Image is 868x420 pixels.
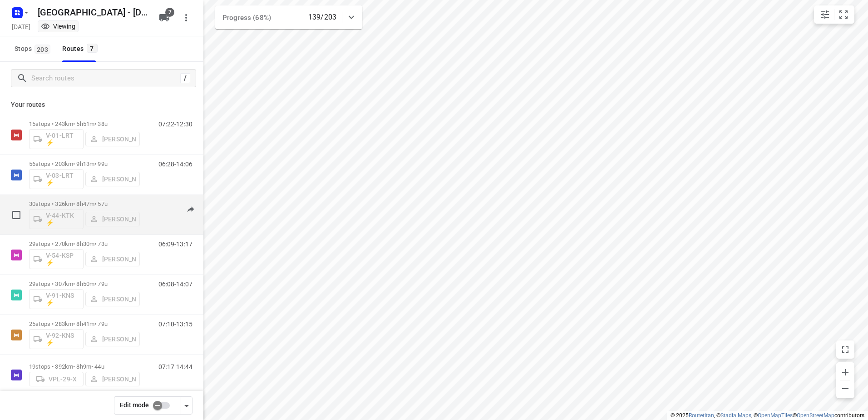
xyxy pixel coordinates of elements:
[7,206,25,224] span: Select
[816,5,834,24] button: Map settings
[15,43,53,55] span: Stops
[758,412,793,419] a: OpenMapTiles
[41,22,75,31] div: You are currently in view mode. To make any changes, go to edit project.
[215,5,362,29] div: Progress (68%)139/203
[689,412,714,419] a: Routetitan
[29,363,140,370] p: 19 stops • 392km • 8h9m • 44u
[158,320,192,328] p: 07:10-13:15
[35,45,50,54] span: 203
[29,200,140,207] p: 30 stops • 326km • 8h47m • 57u
[29,320,140,327] p: 25 stops • 283km • 8h41m • 79u
[158,160,192,168] p: 06:28-14:06
[11,100,192,110] p: Your routes
[308,12,336,23] p: 139/203
[87,44,98,53] span: 7
[120,401,149,409] span: Edit mode
[29,240,140,247] p: 29 stops • 270km • 8h30m • 73u
[31,71,180,85] input: Search routes
[180,73,190,83] div: /
[182,200,200,219] button: Send to driver
[29,280,140,287] p: 29 stops • 307km • 8h50m • 79u
[158,120,192,128] p: 07:22-12:30
[797,412,834,419] a: OpenStreetMap
[29,120,140,127] p: 15 stops • 243km • 5h51m • 38u
[720,412,751,419] a: Stadia Maps
[62,43,100,55] div: Routes
[177,9,195,27] button: More
[834,5,853,24] button: Fit zoom
[158,280,192,288] p: 06:08-14:07
[29,160,140,167] p: 56 stops • 203km • 9h13m • 99u
[814,5,854,24] div: small contained button group
[155,9,173,27] button: 7
[158,240,192,248] p: 06:09-13:17
[671,412,864,419] li: © 2025 , © , © © contributors
[181,400,192,411] div: Driver app settings
[165,8,174,17] span: 7
[158,363,192,370] p: 07:17-14:44
[222,14,271,22] span: Progress (68%)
